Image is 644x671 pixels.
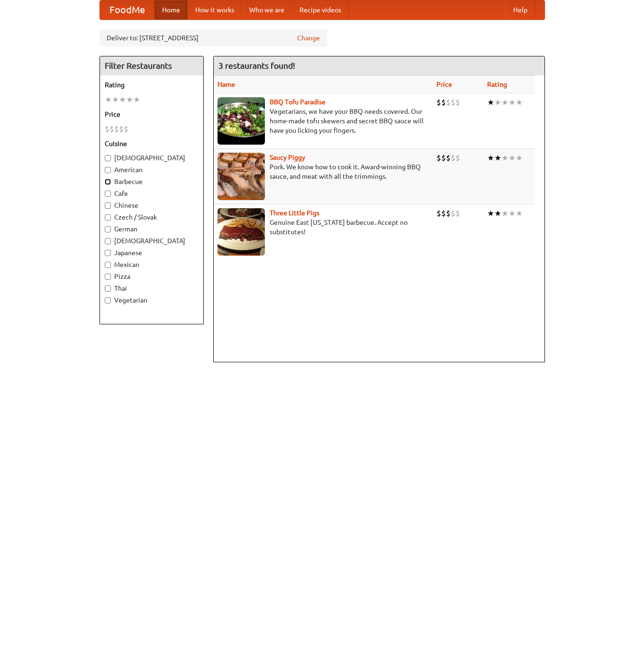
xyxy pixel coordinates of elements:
label: Cafe [105,189,199,198]
a: Name [218,81,235,88]
input: Japanese [105,250,111,256]
li: ★ [487,208,494,219]
input: Cafe [105,191,111,197]
h5: Rating [105,80,199,90]
li: ★ [508,153,516,163]
a: Price [436,81,452,88]
p: Pork. We know how to cook it. Award-winning BBQ sauce, and meat with all the trimmings. [218,162,429,181]
a: How it works [188,0,242,19]
li: ★ [508,208,516,219]
li: $ [446,97,451,108]
li: ★ [105,94,112,105]
li: ★ [133,94,140,105]
li: $ [436,208,441,219]
input: Vegetarian [105,297,111,303]
label: Thai [105,284,199,293]
li: ★ [487,153,494,163]
input: Mexican [105,262,111,268]
h4: Filter Restaurants [100,56,203,75]
h5: Cuisine [105,139,199,148]
li: ★ [501,97,508,108]
li: ★ [516,153,523,163]
label: Czech / Slovak [105,212,199,222]
p: Vegetarians, we have your BBQ needs covered. Our home-made tofu skewers and secret BBQ sauce will... [218,107,429,135]
input: [DEMOGRAPHIC_DATA] [105,238,111,244]
li: $ [455,153,460,163]
li: $ [436,153,441,163]
label: American [105,165,199,175]
img: tofuparadise.jpg [218,97,265,145]
input: Barbecue [105,179,111,185]
input: Chinese [105,202,111,209]
img: littlepigs.jpg [218,208,265,256]
a: Help [506,0,535,19]
p: Genuine East [US_STATE] barbecue. Accept no substitutes! [218,218,429,237]
label: Japanese [105,248,199,257]
li: ★ [501,153,508,163]
div: Deliver to: [STREET_ADDRESS] [100,29,327,46]
li: ★ [119,94,126,105]
label: Pizza [105,272,199,281]
li: $ [441,153,446,163]
li: $ [455,208,460,219]
li: $ [446,153,451,163]
li: $ [119,124,124,134]
a: FoodMe [100,0,154,19]
li: ★ [516,97,523,108]
li: ★ [508,97,516,108]
li: ★ [501,208,508,219]
ng-pluralize: 3 restaurants found! [218,61,295,70]
li: ★ [126,94,133,105]
label: Chinese [105,201,199,210]
input: American [105,167,111,173]
a: Change [297,33,320,43]
label: Mexican [105,260,199,269]
li: $ [109,124,114,134]
li: $ [441,97,446,108]
input: Thai [105,285,111,292]
a: BBQ Tofu Paradise [270,98,326,106]
input: Pizza [105,274,111,280]
li: ★ [494,97,501,108]
li: $ [441,208,446,219]
a: Home [154,0,188,19]
li: ★ [494,208,501,219]
input: [DEMOGRAPHIC_DATA] [105,155,111,161]
h5: Price [105,110,199,119]
label: Barbecue [105,177,199,186]
li: $ [124,124,128,134]
li: ★ [516,208,523,219]
a: Recipe videos [292,0,349,19]
li: $ [451,153,455,163]
a: Three Little Pigs [270,209,319,217]
label: [DEMOGRAPHIC_DATA] [105,153,199,163]
li: ★ [112,94,119,105]
li: $ [451,97,455,108]
a: Who we are [242,0,292,19]
li: $ [455,97,460,108]
li: ★ [487,97,494,108]
li: $ [436,97,441,108]
input: Czech / Slovak [105,214,111,221]
label: Vegetarian [105,295,199,305]
a: Rating [487,81,507,88]
img: saucy.jpg [218,153,265,200]
li: $ [114,124,119,134]
li: ★ [494,153,501,163]
li: $ [446,208,451,219]
li: $ [105,124,109,134]
li: $ [451,208,455,219]
label: German [105,224,199,234]
label: [DEMOGRAPHIC_DATA] [105,236,199,246]
a: Saucy Piggy [270,154,305,161]
input: German [105,226,111,232]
